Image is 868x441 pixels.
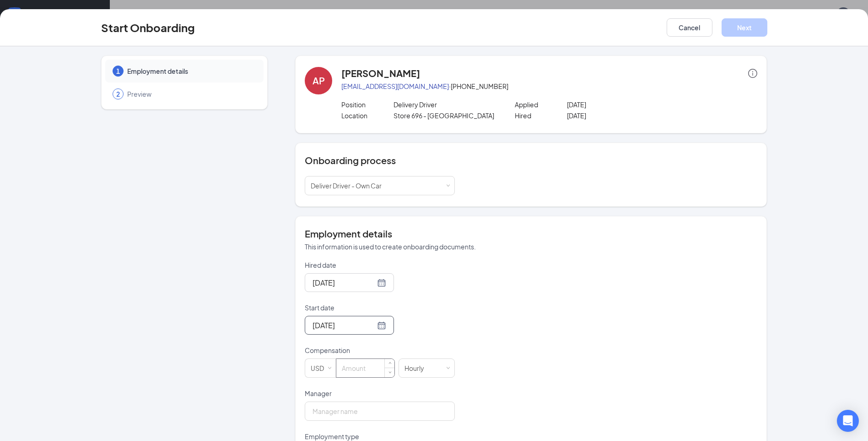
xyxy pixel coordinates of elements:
[305,303,455,312] p: Start date
[341,82,757,91] p: · [PHONE_NUMBER]
[515,111,567,120] p: Hired
[127,89,254,99] span: Preview
[385,368,394,377] span: Decrease Value
[404,359,431,377] div: Hourly
[305,402,455,421] input: Manager name
[748,69,757,78] span: info-circle
[311,182,382,190] span: Deliver Driver - Own Car
[305,242,757,251] p: This information is used to create onboarding documents.
[305,389,455,398] p: Manager
[127,66,254,76] span: Employment details
[305,260,455,270] p: Hired date
[567,111,671,120] p: [DATE]
[722,18,767,37] button: Next
[385,359,394,368] span: Increase Value
[567,100,671,109] p: [DATE]
[394,100,497,109] p: Delivery Driver
[311,359,330,377] div: USD
[837,410,859,432] div: Open Intercom Messenger
[336,359,394,377] input: Amount
[667,18,712,37] button: Cancel
[101,20,195,35] h3: Start Onboarding
[305,432,455,441] p: Employment type
[313,277,375,288] input: Oct 15, 2025
[305,346,455,355] p: Compensation
[394,111,497,120] p: Store 696 - [GEOGRAPHIC_DATA]
[313,74,325,87] div: AP
[116,89,120,99] span: 2
[313,320,375,331] input: Oct 16, 2025
[116,66,120,76] span: 1
[305,154,757,167] h4: Onboarding process
[341,111,394,120] p: Location
[341,100,394,109] p: Position
[341,82,449,90] a: [EMAIL_ADDRESS][DOMAIN_NAME]
[311,176,388,195] div: [object Object]
[341,67,420,80] h4: [PERSON_NAME]
[515,100,567,109] p: Applied
[305,227,757,240] h4: Employment details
